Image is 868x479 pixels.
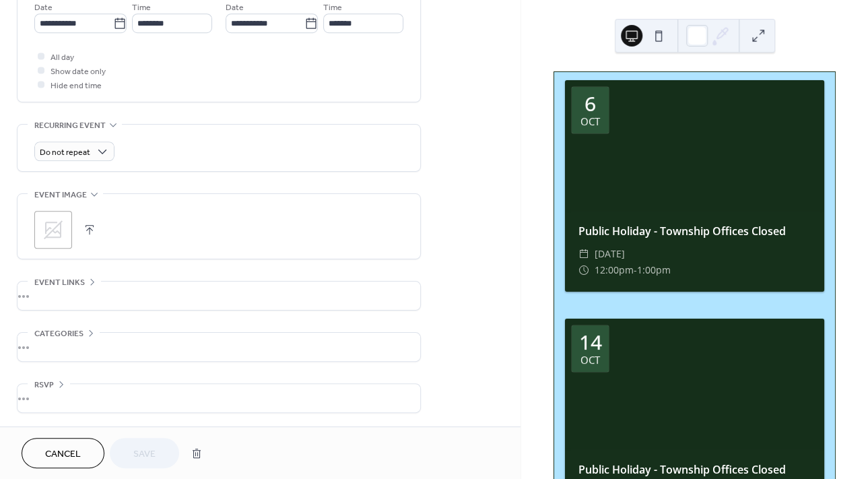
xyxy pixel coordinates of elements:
[18,333,420,361] div: •••
[34,276,85,290] span: Event links
[51,79,102,93] span: Hide end time
[565,461,824,478] div: Public Holiday - Township Offices Closed
[580,355,600,365] div: Oct
[18,384,420,412] div: •••
[34,1,53,15] span: Date
[51,51,74,65] span: All day
[40,145,90,160] span: Do not repeat
[585,94,596,114] div: 6
[578,262,589,278] div: ​
[565,223,824,239] div: Public Holiday - Township Offices Closed
[578,246,589,262] div: ​
[132,1,151,15] span: Time
[595,262,634,278] span: 12:00pm
[51,65,106,79] span: Show date only
[34,378,54,392] span: RSVP
[45,447,81,461] span: Cancel
[18,282,420,310] div: •••
[226,1,244,15] span: Date
[34,211,72,249] div: ;
[580,117,600,127] div: Oct
[637,262,671,278] span: 1:00pm
[595,246,625,262] span: [DATE]
[579,332,602,352] div: 14
[34,188,87,202] span: Event image
[34,327,84,341] span: Categories
[323,1,342,15] span: Time
[34,119,106,133] span: Recurring event
[22,438,104,468] button: Cancel
[634,262,637,278] span: -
